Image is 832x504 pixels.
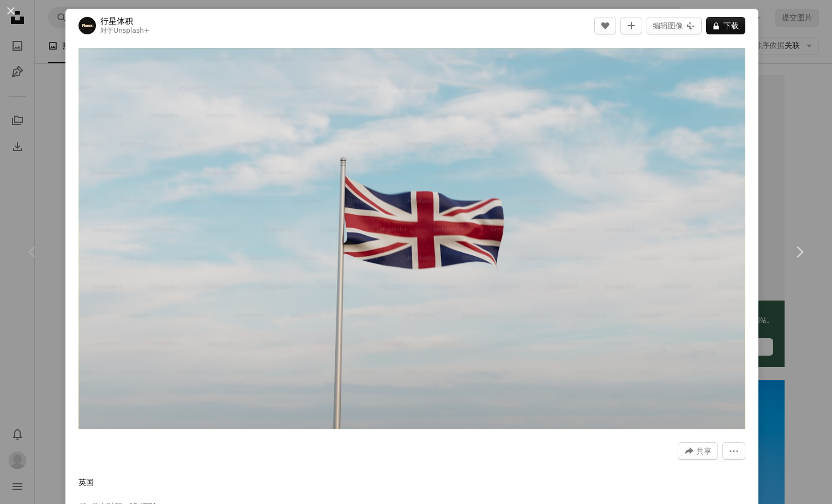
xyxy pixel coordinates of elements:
button: 分享此图片 [678,442,718,460]
span: 共享 [696,443,712,459]
button: 下载 [706,17,745,34]
button: 编辑图像 [647,17,702,34]
img: 杆子上的旗帜 [79,48,745,429]
button: 添加到收藏 [620,17,642,34]
img: 前往 Planet Volumes 的个人资料 [79,17,96,34]
font: 下载 [724,17,739,34]
button: 更多行动 [722,442,745,460]
a: Unsplash+ [113,27,149,34]
button: 放大此图像 [79,48,745,429]
font: 编辑图像 [653,17,683,34]
p: 英国 [79,477,94,488]
a: Next [767,200,832,304]
button: 喜欢 [594,17,616,34]
a: 行星体积 [100,16,149,27]
div: 对于 [100,27,149,35]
